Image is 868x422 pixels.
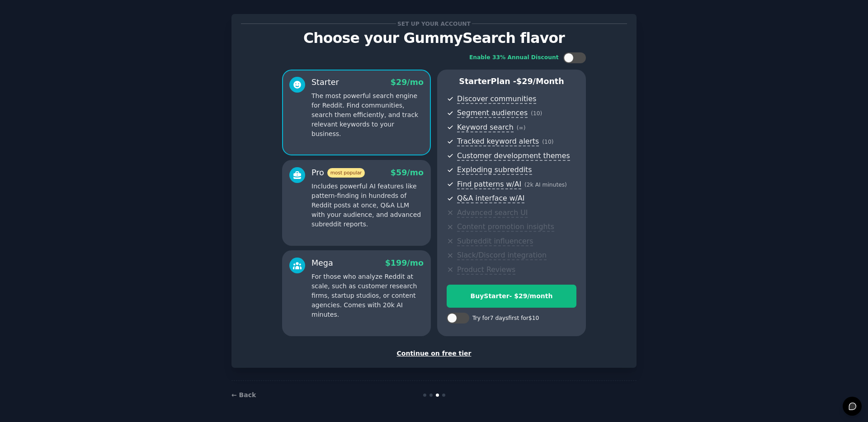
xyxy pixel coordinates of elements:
a: ← Back [231,391,256,399]
span: Slack/Discord integration [457,251,547,260]
span: Product Reviews [457,265,515,275]
button: BuyStarter- $29/month [447,285,576,308]
span: Find patterns w/AI [457,180,521,189]
span: Q&A interface w/AI [457,194,524,203]
p: Starter Plan - [447,76,576,87]
span: Segment audiences [457,108,528,118]
div: Enable 33% Annual Discount [469,54,559,62]
p: For those who analyze Reddit at scale, such as customer research firms, startup studios, or conte... [311,272,424,319]
span: ( 10 ) [542,139,553,145]
span: $ 29 /month [516,77,564,86]
span: $ 199 /mo [385,258,424,267]
div: Starter [311,77,339,88]
div: Continue on free tier [241,349,627,358]
span: Content promotion insights [457,222,554,232]
div: Buy Starter - $ 29 /month [447,291,576,301]
div: Pro [311,167,365,178]
div: Mega [311,258,333,269]
p: Choose your GummySearch flavor [241,30,627,46]
span: Customer development themes [457,151,570,161]
span: Discover communities [457,94,536,104]
span: Set up your account [396,19,472,28]
span: most popular [327,168,365,178]
span: ( ∞ ) [517,125,526,131]
span: Keyword search [457,123,514,132]
span: Exploding subreddits [457,165,532,175]
span: ( 10 ) [531,110,542,117]
p: The most powerful search engine for Reddit. Find communities, search them efficiently, and track ... [311,91,424,139]
p: Includes powerful AI features like pattern-finding in hundreds of Reddit posts at once, Q&A LLM w... [311,182,424,229]
span: Tracked keyword alerts [457,137,539,146]
span: $ 59 /mo [391,168,424,177]
span: Subreddit influencers [457,237,533,246]
div: Try for 7 days first for $10 [472,314,539,323]
span: ( 2k AI minutes ) [524,182,567,188]
span: Advanced search UI [457,208,528,218]
span: $ 29 /mo [391,78,424,87]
